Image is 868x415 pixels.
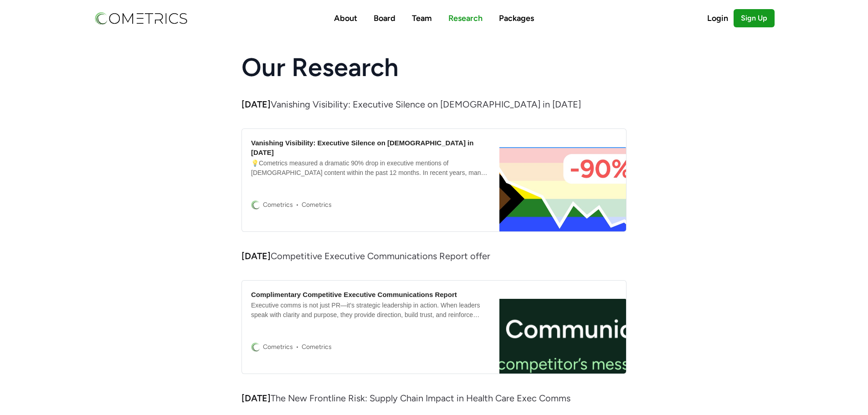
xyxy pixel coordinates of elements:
[412,13,432,23] a: Team
[241,393,271,404] strong: [DATE]
[241,280,627,374] a: Complimentary Competitive Executive Communications ReportExecutive comms is not just PR—it’s stra...
[263,199,293,210] span: Cometrics
[293,342,332,352] span: Cometrics
[293,200,332,210] span: Cometrics
[251,290,457,299] div: Complimentary Competitive Executive Communications Report
[374,13,395,23] a: Board
[263,341,293,353] span: Cometrics
[251,301,490,320] div: Executive comms is not just PR—it’s strategic leadership in action. When leaders speak with clari...
[241,99,271,110] strong: [DATE]
[241,392,627,404] p: The New Frontline Risk: Supply Chain Impact in Health Care Exec Comms
[241,55,627,80] h1: Our Research
[241,128,627,232] a: Vanishing Visibility: Executive Silence on [DEMOGRAPHIC_DATA] in [DATE]💡Cometrics measured a dram...
[251,138,490,157] div: Vanishing Visibility: Executive Silence on [DEMOGRAPHIC_DATA] in [DATE]
[707,12,734,25] a: Login
[241,250,627,262] p: Competitive Executive Communications Report offer
[251,159,490,178] div: 💡Cometrics measured a dramatic 90% drop in executive mentions of [DEMOGRAPHIC_DATA] content withi...
[241,98,627,110] p: Vanishing Visibility: Executive Silence on [DEMOGRAPHIC_DATA] in [DATE]
[241,251,271,261] strong: [DATE]
[93,10,188,26] img: Cometrics
[734,9,775,27] a: Sign Up
[334,13,357,23] a: About
[448,13,483,23] a: Research
[499,13,534,23] a: Packages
